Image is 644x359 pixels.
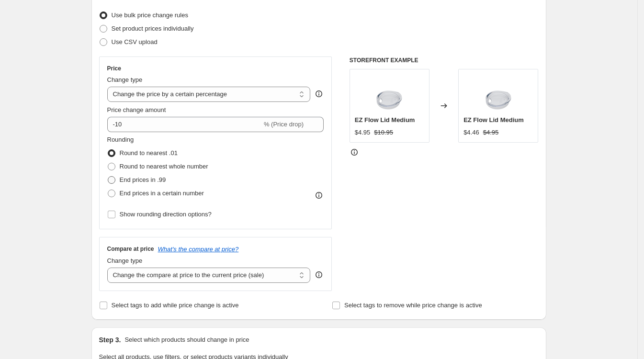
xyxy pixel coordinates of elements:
p: Select which products should change in price [124,335,249,345]
button: What's the compare at price? [158,246,239,253]
input: -15 [107,117,262,132]
span: Rounding [107,136,134,143]
span: EZ Flow Lid Medium [355,116,415,123]
div: $4.46 [463,128,479,137]
div: $4.95 [355,128,371,137]
span: Use bulk price change rules [112,11,188,19]
span: Round to nearest .01 [120,149,178,157]
strike: $10.95 [374,128,393,137]
span: % (Price drop) [264,121,304,128]
img: swig-life-medium-ez-flow-lid_80x.png [370,74,408,112]
h3: Compare at price [107,245,154,253]
h6: STOREFRONT EXAMPLE [350,56,539,64]
span: Price change amount [107,106,166,113]
h3: Price [107,65,121,72]
span: Use CSV upload [112,38,158,45]
h2: Step 3. [99,335,121,345]
span: Show rounding direction options? [120,211,212,218]
span: Change type [107,257,143,264]
strike: $4.95 [483,128,499,137]
span: Change type [107,76,143,83]
img: swig-life-medium-ez-flow-lid_80x.png [479,74,518,112]
span: End prices in .99 [120,176,166,183]
div: help [314,89,324,99]
span: Select tags to remove while price change is active [344,302,482,309]
span: Select tags to add while price change is active [112,302,239,309]
span: EZ Flow Lid Medium [463,116,524,123]
span: Set product prices individually [112,25,194,32]
span: Round to nearest whole number [120,163,208,170]
span: End prices in a certain number [120,190,204,197]
div: help [314,270,324,280]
